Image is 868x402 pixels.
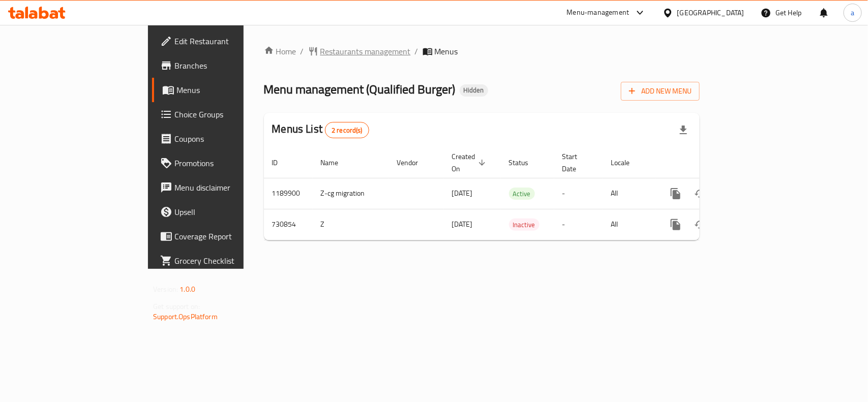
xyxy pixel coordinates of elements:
[688,212,712,237] button: Change Status
[264,45,700,57] nav: breadcrumb
[153,300,200,313] span: Get support on:
[174,206,285,218] span: Upsell
[272,157,291,169] span: ID
[174,255,285,267] span: Grocery Checklist
[152,249,293,273] a: Grocery Checklist
[603,178,655,209] td: All
[629,85,692,98] span: Add New Menu
[179,283,195,296] span: 1.0.0
[152,175,293,200] a: Menu disclaimer
[152,102,293,127] a: Choice Groups
[153,283,178,296] span: Version:
[152,224,293,249] a: Coverage Report
[174,181,285,194] span: Menu disclaimer
[152,200,293,224] a: Upsell
[264,78,456,101] span: Menu management ( Qualified Burger )
[325,122,369,138] div: Total records count
[313,209,389,240] td: Z
[554,209,603,240] td: -
[664,212,688,237] button: more
[152,78,293,102] a: Menus
[851,7,854,18] span: a
[176,84,285,96] span: Menus
[603,209,655,240] td: All
[415,45,418,57] li: /
[153,310,218,323] a: Support.OpsPlatform
[152,53,293,78] a: Branches
[435,45,458,57] span: Menus
[308,45,411,57] a: Restaurants management
[320,45,411,57] span: Restaurants management
[174,230,285,242] span: Coverage Report
[174,157,285,169] span: Promotions
[688,181,712,206] button: Change Status
[301,45,304,57] li: /
[397,157,432,169] span: Vendor
[460,86,488,95] span: Hidden
[152,29,293,53] a: Edit Restaurant
[264,147,769,240] table: enhanced table
[621,82,700,101] button: Add New Menu
[174,108,285,120] span: Choice Groups
[554,178,603,209] td: -
[313,178,389,209] td: Z-cg migration
[174,35,285,47] span: Edit Restaurant
[664,181,688,206] button: more
[509,157,542,169] span: Status
[452,150,489,175] span: Created On
[509,219,540,231] div: Inactive
[567,7,630,19] div: Menu-management
[325,126,369,135] span: 2 record(s)
[509,188,535,200] span: Active
[509,219,540,231] span: Inactive
[562,150,591,175] span: Start Date
[671,118,696,142] div: Export file
[152,151,293,175] a: Promotions
[272,121,369,138] h2: Menus List
[460,84,488,97] div: Hidden
[452,187,473,200] span: [DATE]
[452,218,473,231] span: [DATE]
[174,59,285,72] span: Branches
[677,7,744,18] div: [GEOGRAPHIC_DATA]
[152,127,293,151] a: Coupons
[174,133,285,145] span: Coupons
[655,147,769,178] th: Actions
[611,157,643,169] span: Locale
[321,157,352,169] span: Name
